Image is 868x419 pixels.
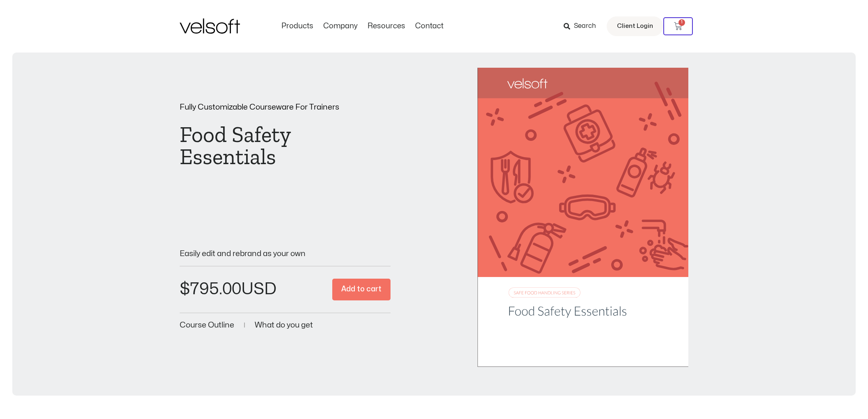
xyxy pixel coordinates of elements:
a: CompanyMenu Toggle [318,22,363,31]
img: Second Product Image [477,68,688,367]
span: 1 [678,19,685,26]
span: $ [180,281,190,297]
span: Search [574,21,596,32]
a: Search [564,19,602,33]
img: Velsoft Training Materials [180,18,240,34]
a: Client Login [607,16,663,36]
a: Course Outline [180,321,234,329]
a: What do you get [255,321,313,329]
button: Add to cart [332,279,391,300]
p: Fully Customizable Courseware For Trainers [180,103,391,111]
a: 1 [663,17,693,35]
h1: Food Safety Essentials [180,124,391,168]
nav: Menu [276,22,448,31]
bdi: 795.00 [180,281,241,297]
a: ProductsMenu Toggle [276,22,318,31]
p: Easily edit and rebrand as your own [180,250,391,258]
a: ContactMenu Toggle [410,22,448,31]
span: Client Login [617,21,653,32]
a: ResourcesMenu Toggle [363,22,410,31]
